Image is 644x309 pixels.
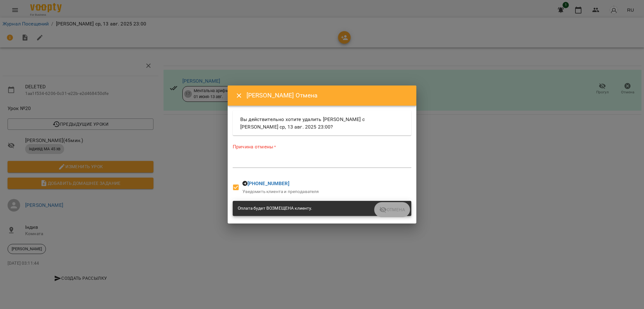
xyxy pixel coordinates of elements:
a: [PHONE_NUMBER] [247,180,289,186]
p: Уведомить клиента и преподавателя [242,189,319,195]
button: Close [231,88,247,103]
div: Оплата будет ВОЗМЕЩЕНА клиенту. [238,203,313,214]
label: Причина отмены [233,143,411,150]
h6: [PERSON_NAME] Отмена [247,91,409,100]
div: Вы действительно хотите удалить [PERSON_NAME] с [PERSON_NAME] ср, 13 авг. 2025 23:00? [233,111,411,135]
